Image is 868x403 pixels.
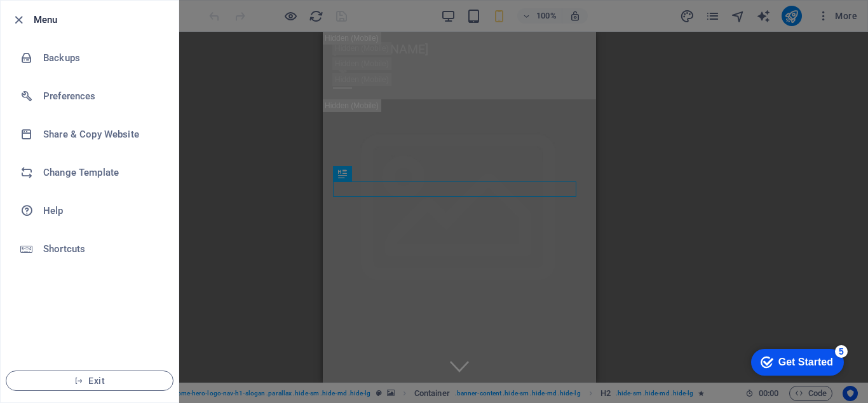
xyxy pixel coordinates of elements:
h6: Shortcuts [43,241,161,257]
h6: Preferences [43,88,161,104]
h6: Backups [43,50,161,66]
h6: Share & Copy Website [43,127,161,142]
h6: Change Template [43,165,161,180]
a: Help [1,192,179,230]
h6: Help [43,203,161,218]
div: 5 [94,3,107,15]
h6: Menu [34,12,168,27]
button: Exit [6,371,173,391]
div: Get Started 5 items remaining, 0% complete [10,6,103,33]
div: Get Started [37,14,92,25]
span: Exit [17,376,163,386]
